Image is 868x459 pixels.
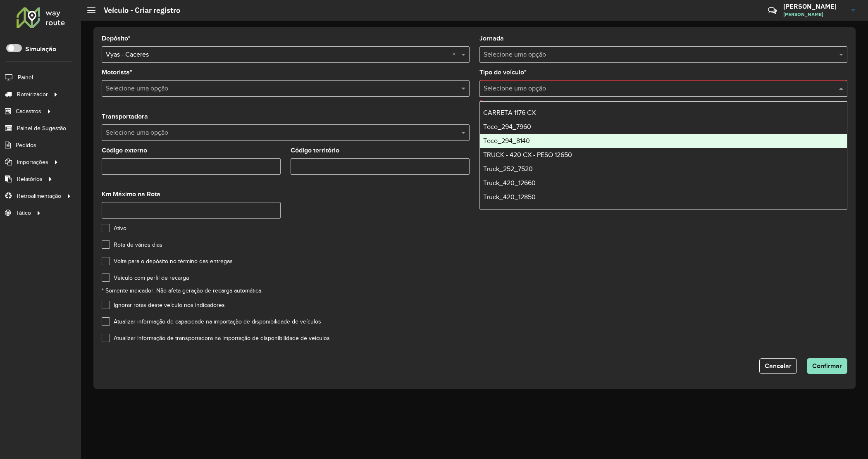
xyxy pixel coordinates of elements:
span: Painel [18,73,33,82]
span: Pedidos [16,141,36,150]
label: Código território [291,145,339,155]
label: Veículo com perfil de recarga [102,273,189,282]
formly-validation-message: Este campo é obrigatório [479,100,544,106]
span: TRUCK - 420 CX - PESO 12650 [483,151,572,158]
span: Retroalimentação [17,192,61,200]
button: Confirmar [807,358,847,374]
span: Cancelar [765,362,792,369]
h3: [PERSON_NAME] [783,2,845,10]
label: Tipo de veículo [479,67,527,77]
small: * Somente indicador. Não afeta geração de recarga automática. [102,288,262,294]
span: Clear all [452,50,459,59]
label: Ignorar rotas deste veículo nos indicadores [102,301,225,309]
span: [PERSON_NAME] [783,11,845,18]
label: Código externo [102,145,147,155]
span: Tático [16,209,31,217]
label: Atualizar informação de capacidade na importação de disponibilidade de veículos [102,317,321,326]
span: Painel de Sugestão [17,124,66,133]
span: Toco_294_7960 [483,123,531,130]
h2: Veículo - Criar registro [95,6,180,15]
span: Cadastros [16,107,41,116]
span: Relatórios [17,175,43,183]
label: Jornada [479,33,504,43]
label: Km Máximo na Rota [102,189,160,199]
label: Rota de vários dias [102,240,162,249]
label: Volta para o depósito no término das entregas [102,257,233,266]
span: Importações [17,158,48,166]
label: Ativo [102,224,126,233]
span: Truck_420_12850 [483,193,536,200]
span: Truck_252_7520 [483,165,533,172]
label: Motorista [102,67,132,77]
label: Atualizar informação de transportadora na importação de disponibilidade de veículos [102,334,330,342]
label: Depósito [102,33,131,43]
span: Truck_420_12660 [483,179,536,186]
span: CARRETA 1176 CX [483,109,536,116]
span: Confirmar [812,362,842,369]
ng-dropdown-panel: Options list [479,101,847,210]
span: Roteirizador [17,90,48,99]
a: Contato Rápido [763,2,781,19]
button: Cancelar [759,358,797,374]
label: Simulação [25,44,56,54]
label: Transportadora [102,112,148,121]
span: Toco_294_8140 [483,137,530,144]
